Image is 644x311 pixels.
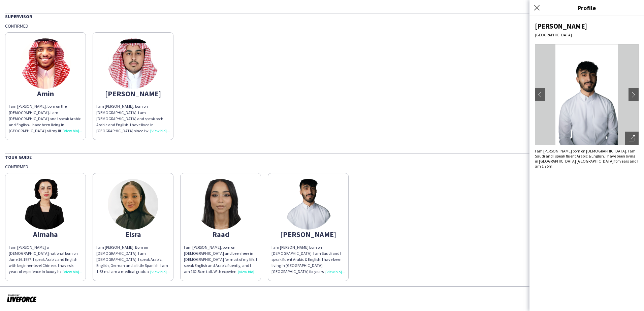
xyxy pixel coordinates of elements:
div: I am [PERSON_NAME], born on [DEMOGRAPHIC_DATA]. I am [DEMOGRAPHIC_DATA] and speak both Arabic and... [96,103,170,134]
img: Crew avatar or photo [535,44,639,145]
div: Amin [9,91,82,97]
img: thumb-5dea5593-4836-443e-8372-c69c8701c467.png [20,179,71,230]
div: [PERSON_NAME] [271,231,345,237]
h3: Profile [529,3,644,12]
img: Powered by Liveforce [7,293,37,303]
img: thumb-07874268-08f6-4e9e-bb1d-84c4ddcbfde8.jpg [108,38,158,89]
div: [PERSON_NAME] [96,91,170,97]
div: Raad [184,231,257,237]
img: thumb-fec1c8e2-b29d-4d4f-b30b-ee3df34c1f38.jpg [20,38,71,89]
div: I am [PERSON_NAME] born on [DEMOGRAPHIC_DATA]. I am Saudi and I speak fluent Arabic & English. I ... [271,244,345,275]
div: I am [PERSON_NAME] a [DEMOGRAPHIC_DATA] national born on June 16.1997. I speak Arabic and English... [9,244,82,275]
div: [GEOGRAPHIC_DATA] [535,32,639,37]
div: Eisra [96,231,170,237]
div: I am [PERSON_NAME] born on [DEMOGRAPHIC_DATA]. I am Saudi and I speak fluent Arabic & English. I ... [535,148,639,169]
div: I am [PERSON_NAME]. Born on [DEMOGRAPHIC_DATA]. I am [DEMOGRAPHIC_DATA]. I speak Arabic, English,... [96,244,170,275]
div: I am [PERSON_NAME], born on the [DEMOGRAPHIC_DATA]. I am [DEMOGRAPHIC_DATA] and I speak Arabic an... [9,103,82,134]
div: Open photos pop-in [625,132,639,145]
div: [PERSON_NAME] [535,22,639,31]
img: thumb-68d16d5b05dc2.jpeg [195,179,246,230]
img: thumb-faed2b46-3819-4a16-adfd-75398772664a.png [283,179,333,230]
div: Confirmed [5,23,639,29]
div: I am [PERSON_NAME], born on [DEMOGRAPHIC_DATA] and been here in [DEMOGRAPHIC_DATA] for most of my... [184,244,257,275]
div: Supervisor [5,13,639,20]
div: Confirmed [5,164,639,170]
img: thumb-e66f145e-2abc-4b95-a261-957f715853e9.jpg [108,179,158,230]
div: Tour Guide [5,153,639,160]
div: Almaha [9,231,82,237]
